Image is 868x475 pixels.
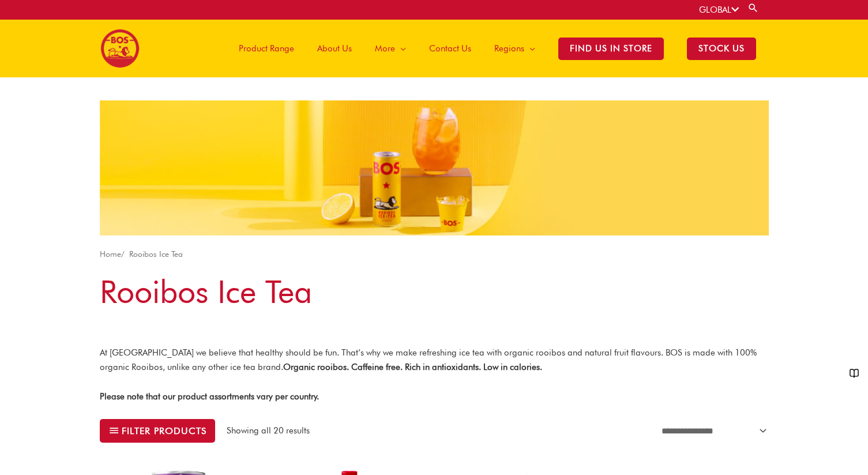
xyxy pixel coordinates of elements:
[699,5,739,15] a: GLOBAL
[100,419,216,443] button: Filter products
[100,270,769,314] h1: Rooibos Ice Tea
[122,427,206,435] span: Filter products
[283,362,542,372] strong: Organic rooibos. Caffeine free. Rich in antioxidants. Low in calories.
[483,20,547,77] a: Regions
[219,20,768,77] nav: Site Navigation
[100,247,769,261] nav: Breadcrumb
[375,31,395,66] span: More
[655,420,769,442] select: Shop order
[363,20,418,77] a: More
[675,20,768,77] a: STOCK US
[429,31,471,66] span: Contact Us
[494,31,524,66] span: Regions
[547,20,675,77] a: Find Us in Store
[306,20,363,77] a: About Us
[100,346,769,375] p: At [GEOGRAPHIC_DATA] we believe that healthy should be fun. That’s why we make refreshing ice tea...
[239,31,294,66] span: Product Range
[227,424,310,437] p: Showing all 20 results
[687,38,756,60] span: STOCK US
[100,249,121,259] a: Home
[100,29,140,68] img: BOS logo finals-200px
[227,20,306,77] a: Product Range
[100,391,319,402] strong: Please note that our product assortments vary per country.
[558,38,664,60] span: Find Us in Store
[317,31,352,66] span: About Us
[747,2,759,13] a: Search button
[418,20,483,77] a: Contact Us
